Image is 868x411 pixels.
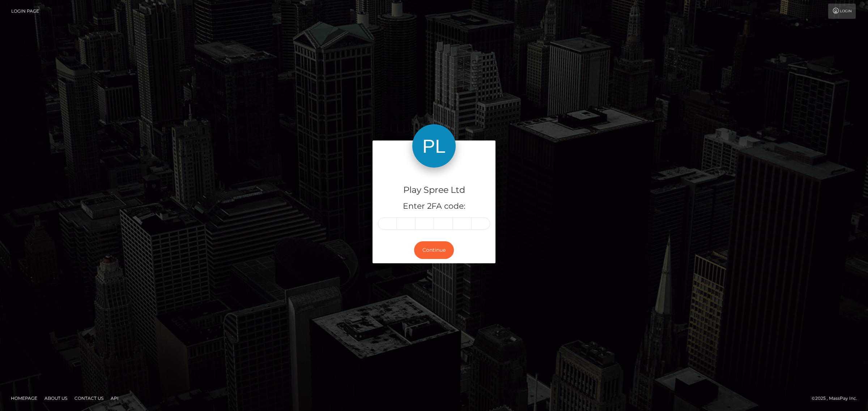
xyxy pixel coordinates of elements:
a: About Us [42,393,70,404]
h4: Play Spree Ltd [378,184,490,196]
a: Contact Us [72,393,106,404]
button: Continue [414,241,454,259]
a: API [108,393,122,404]
img: Play Spree Ltd [412,124,456,168]
div: © 2025 , MassPay Inc. [812,394,863,402]
a: Login [828,4,856,19]
a: Homepage [8,393,40,404]
a: Login Page [11,4,39,19]
h5: Enter 2FA code: [378,201,490,212]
